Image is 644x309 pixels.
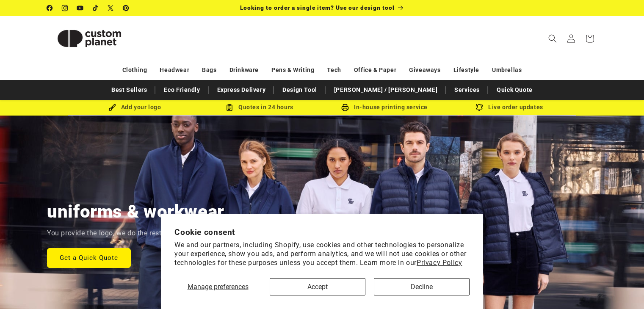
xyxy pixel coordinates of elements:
a: Headwear [160,63,189,77]
a: Best Sellers [107,83,151,97]
h2: uniforms & workwear [47,200,224,223]
h2: Cookie consent [174,227,470,237]
img: Brush Icon [108,104,116,111]
a: Drinkware [229,63,259,77]
a: Express Delivery [213,83,270,97]
a: Quick Quote [492,83,537,97]
div: Add your logo [72,102,197,113]
a: Tech [327,63,341,77]
button: Accept [270,278,365,295]
a: Pens & Writing [271,63,314,77]
span: Looking to order a single item? Use our design tool [240,4,395,11]
a: Design Tool [278,83,321,97]
a: Umbrellas [492,63,522,77]
a: Lifestyle [453,63,479,77]
button: Decline [374,278,470,295]
p: We and our partners, including Shopify, use cookies and other technologies to personalize your ex... [174,241,470,267]
a: Eco Friendly [160,83,204,97]
a: Get a Quick Quote [47,248,131,268]
a: Giveaways [409,63,440,77]
img: In-house printing [341,104,349,111]
a: Privacy Policy [417,259,462,267]
div: Live order updates [447,102,572,113]
button: Manage preferences [174,278,261,295]
img: Order Updates Icon [226,104,233,111]
a: [PERSON_NAME] / [PERSON_NAME] [330,83,442,97]
p: You provide the logo, we do the rest. [47,227,163,240]
img: Custom Planet [47,19,132,58]
div: Quotes in 24 hours [197,102,322,113]
img: Order updates [475,104,483,111]
a: Bags [202,63,216,77]
a: Clothing [122,63,147,77]
a: Office & Paper [354,63,396,77]
div: In-house printing service [322,102,447,113]
span: Manage preferences [188,283,249,291]
a: Custom Planet [44,16,135,61]
a: Services [450,83,484,97]
summary: Search [543,29,562,48]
